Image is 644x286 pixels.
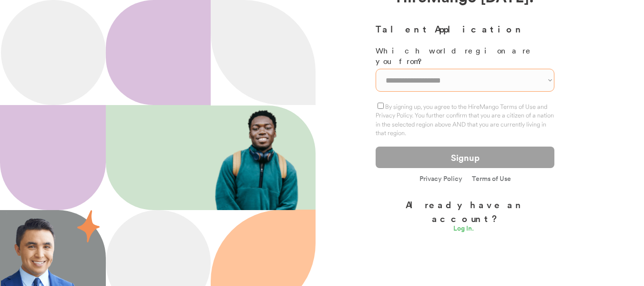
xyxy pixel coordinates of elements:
div: Which world region are you from? [376,45,554,67]
h3: Talent Application [376,22,554,36]
img: 202x218.png [211,106,307,210]
img: 55 [77,210,100,243]
a: Privacy Policy [419,175,462,183]
a: Terms of Use [472,175,511,182]
a: Log In. [453,225,477,234]
div: Already have an account? [376,198,554,225]
label: By signing up, you agree to the HireMango Terms of Use and Privacy Policy. You further confirm th... [376,103,554,137]
button: Signup [376,147,554,168]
